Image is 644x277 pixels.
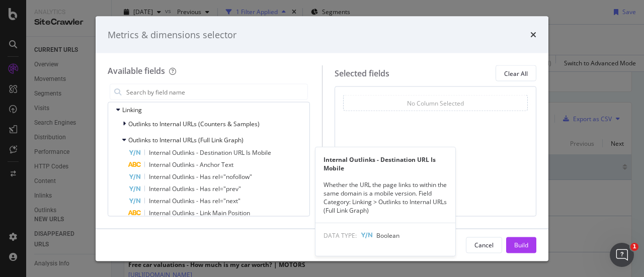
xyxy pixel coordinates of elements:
[108,65,165,76] div: Available fields
[315,155,455,172] div: Internal Outlinks - Destination URL Is Mobile
[122,105,142,114] span: Linking
[315,180,455,215] div: Whether the URL the page links to within the same domain is a mobile version. Field Category: Lin...
[630,243,638,251] span: 1
[496,65,536,81] button: Clear All
[474,240,494,249] div: Cancel
[108,28,236,41] div: Metrics & dimensions selector
[128,135,244,144] span: Outlinks to Internal URLs (Full Link Graph)
[149,197,240,205] span: Internal Outlinks - Has rel="next"
[125,84,307,100] input: Search by field name
[506,237,536,253] button: Build
[149,209,250,217] span: Internal Outlinks - Link Main Position
[149,148,271,157] span: Internal Outlinks - Destination URL Is Mobile
[149,160,233,169] span: Internal Outlinks - Anchor Text
[504,69,528,77] div: Clear All
[466,237,502,253] button: Cancel
[128,119,260,128] span: Outlinks to Internal URLs (Counters & Samples)
[610,243,634,267] iframe: Intercom live chat
[96,16,548,261] div: modal
[514,240,528,249] div: Build
[407,99,464,107] div: No Column Selected
[335,67,389,79] div: Selected fields
[149,184,241,193] span: Internal Outlinks - Has rel="prev"
[149,172,252,181] span: Internal Outlinks - Has rel="nofollow"
[530,28,536,41] div: times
